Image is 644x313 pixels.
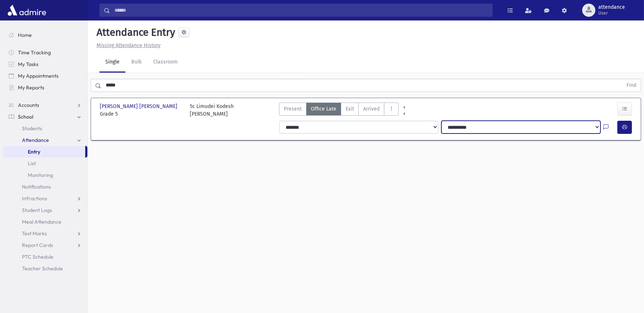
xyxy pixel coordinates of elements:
[3,228,87,239] a: Test Marks
[18,32,32,38] span: Home
[22,195,47,202] span: Infractions
[94,42,161,49] a: Missing Attendance History
[22,254,53,260] span: PTC Schedule
[3,263,87,274] a: Teacher Schedule
[18,61,38,67] span: My Tasks
[3,193,87,204] a: Infractions
[3,134,87,146] a: Attendance
[22,207,52,213] span: Student Logs
[100,103,179,110] span: [PERSON_NAME] [PERSON_NAME]
[18,73,59,79] span: My Appointments
[18,84,44,91] span: My Reports
[125,52,147,73] a: Bulk
[279,103,399,118] div: AttTypes
[346,105,354,113] span: Exit
[363,105,380,113] span: Arrived
[28,148,40,155] span: Entry
[3,169,87,181] a: Monitoring
[3,111,87,123] a: School
[97,42,161,49] u: Missing Attendance History
[3,181,87,193] a: Notifications
[28,172,53,178] span: Monitoring
[22,183,51,190] span: Notifications
[18,113,33,120] span: School
[110,4,492,17] input: Search
[3,146,85,158] a: Entry
[18,102,39,108] span: Accounts
[3,158,87,169] a: List
[3,123,87,134] a: Students
[3,70,87,82] a: My Appointments
[622,79,641,92] button: Find
[3,58,87,70] a: My Tasks
[94,26,175,39] h5: Attendance Entry
[3,216,87,228] a: Meal Attendance
[3,251,87,263] a: PTC Schedule
[28,160,36,167] span: List
[22,265,63,272] span: Teacher Schedule
[3,99,87,111] a: Accounts
[598,4,625,10] span: attendance
[3,47,87,58] a: Time Tracking
[3,239,87,251] a: Report Cards
[3,29,87,41] a: Home
[3,82,87,93] a: My Reports
[99,52,125,73] a: Single
[284,105,302,113] span: Present
[18,49,51,56] span: Time Tracking
[147,52,184,73] a: Classroom
[311,105,336,113] span: Office Late
[190,103,234,118] div: 5c Limudei Kodesh [PERSON_NAME]
[22,242,53,248] span: Report Cards
[3,204,87,216] a: Student Logs
[22,230,47,237] span: Test Marks
[22,219,61,225] span: Meal Attendance
[6,3,48,18] img: AdmirePro
[22,137,49,143] span: Attendance
[100,110,182,118] span: Grade 5
[598,10,625,16] span: User
[22,125,42,132] span: Students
